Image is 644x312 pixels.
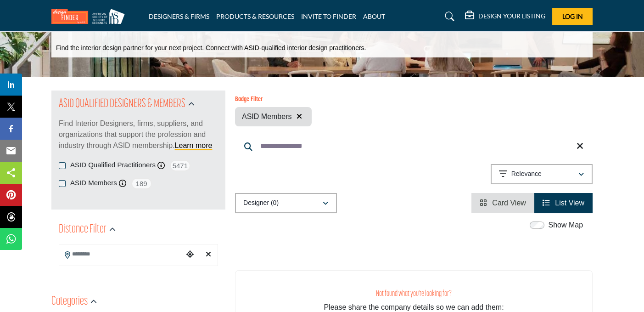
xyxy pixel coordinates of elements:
[324,303,504,311] span: Please share the company details so we can add them:
[175,142,213,149] a: Learn more
[59,180,66,187] input: ASID Members checkbox
[51,9,129,24] img: Site Logo
[363,12,385,20] a: ABOUT
[242,111,291,122] span: ASID Members
[170,160,190,171] span: 5471
[543,199,584,207] a: View List
[254,289,574,299] h3: Not found what you're looking for?
[471,193,534,213] li: Card View
[511,170,542,179] p: Relevance
[131,178,152,189] span: 189
[235,193,337,213] button: Designer (0)
[555,199,584,207] span: List View
[436,9,460,24] a: Search
[59,221,106,238] h2: Distance Filter
[491,164,593,184] button: Relevance
[149,12,209,20] a: DESIGNERS & FIRMS
[202,245,215,265] div: Clear search location
[59,96,185,113] h2: ASID QUALIFIED DESIGNERS & MEMBERS
[301,12,356,20] a: INVITE TO FINDER
[562,12,583,20] span: Log In
[534,193,593,213] li: List View
[465,11,545,22] div: DESIGN YOUR LISTING
[480,199,526,207] a: View Card
[59,162,66,169] input: ASID Qualified Practitioners checkbox
[235,135,593,157] input: Search Keyword
[183,245,197,265] div: Choose your current location
[548,220,583,231] label: Show Map
[51,294,88,310] h2: Categories
[235,96,312,104] h6: Badge Filter
[243,199,279,208] p: Designer (0)
[70,160,156,170] label: ASID Qualified Practitioners
[478,12,545,20] h5: DESIGN YOUR LISTING
[59,118,218,151] p: Find Interior Designers, firms, suppliers, and organizations that support the profession and indu...
[56,44,366,53] p: Find the interior design partner for your next project. Connect with ASID-qualified interior desi...
[216,12,294,20] a: PRODUCTS & RESOURCES
[59,245,183,263] input: Search Location
[492,199,526,207] span: Card View
[70,178,117,188] label: ASID Members
[552,8,593,25] button: Log In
